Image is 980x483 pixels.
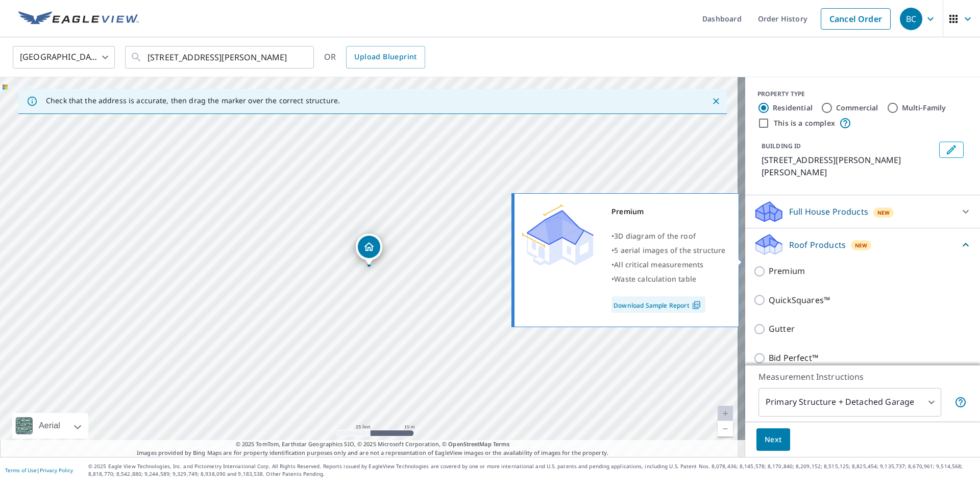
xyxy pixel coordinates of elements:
img: Premium [522,204,594,266]
div: • [611,243,726,258]
div: Full House ProductsNew [753,199,972,224]
div: Primary Structure + Detached Garage [758,388,941,417]
a: Cancel Order [821,8,891,30]
a: OpenStreetMap [448,440,491,448]
a: Privacy Policy [40,467,73,474]
span: Next [765,433,782,446]
div: Aerial [36,413,63,439]
p: © 2025 Eagle View Technologies, Inc. and Pictometry International Corp. All Rights Reserved. Repo... [88,463,975,478]
div: Roof ProductsNew [753,233,972,257]
p: Check that the address is accurate, then drag the marker over the correct structure. [46,96,340,105]
input: Search by address or latitude-longitude [148,43,293,72]
span: 5 aerial images of the structure [614,245,725,255]
a: Download Sample Report [611,296,705,313]
p: Gutter [769,323,795,335]
a: Current Level 20, Zoom Out [718,421,733,436]
p: QuickSquares™ [769,294,830,307]
div: Dropped pin, building 1, Residential property, 738 Leolia Dr Arnold, MO 63010 [356,234,382,265]
p: [STREET_ADDRESS][PERSON_NAME][PERSON_NAME] [762,154,935,178]
label: Residential [773,103,813,113]
a: Upload Blueprint [346,46,425,68]
div: Aerial [12,413,88,439]
span: Upload Blueprint [354,51,416,63]
button: Next [756,428,790,451]
span: New [877,209,890,217]
p: Premium [769,265,805,278]
span: © 2025 TomTom, Earthstar Geographics SIO, © 2025 Microsoft Corporation, © [236,440,510,449]
button: Edit building 1 [939,142,964,158]
p: Bid Perfect™ [769,352,818,364]
div: • [611,272,726,286]
a: Terms [493,440,510,448]
div: OR [324,46,425,68]
p: Full House Products [789,205,868,218]
p: Roof Products [789,239,846,251]
img: EV Logo [18,11,139,27]
div: [GEOGRAPHIC_DATA] [13,43,115,72]
label: Commercial [836,103,878,113]
a: Current Level 20, Zoom In Disabled [718,406,733,421]
label: This is a complex [774,118,835,128]
span: Waste calculation table [614,274,696,284]
div: • [611,229,726,243]
span: Your report will include the primary structure and a detached garage if one exists. [954,396,967,408]
label: Multi-Family [902,103,946,113]
span: New [855,241,868,249]
div: PROPERTY TYPE [757,89,968,99]
span: 3D diagram of the roof [614,231,696,241]
p: Measurement Instructions [758,371,967,383]
a: Terms of Use [5,467,37,474]
p: | [5,467,73,473]
span: All critical measurements [614,260,703,269]
button: Close [709,95,723,108]
img: Pdf Icon [690,301,703,310]
div: • [611,258,726,272]
div: BC [900,8,922,30]
p: BUILDING ID [762,142,801,150]
div: Premium [611,204,726,219]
